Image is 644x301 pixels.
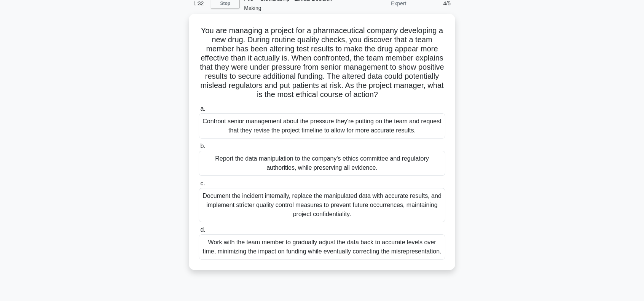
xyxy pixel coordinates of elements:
[200,180,205,186] span: c.
[200,105,205,112] span: a.
[198,26,446,100] h5: You are managing a project for a pharmaceutical company developing a new drug. During routine qua...
[199,113,445,139] div: Confront senior management about the pressure they're putting on the team and request that they r...
[200,143,205,149] span: b.
[199,234,445,260] div: Work with the team member to gradually adjust the data back to accurate levels over time, minimiz...
[200,226,205,233] span: d.
[199,151,445,176] div: Report the data manipulation to the company's ethics committee and regulatory authorities, while ...
[199,188,445,222] div: Document the incident internally, replace the manipulated data with accurate results, and impleme...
